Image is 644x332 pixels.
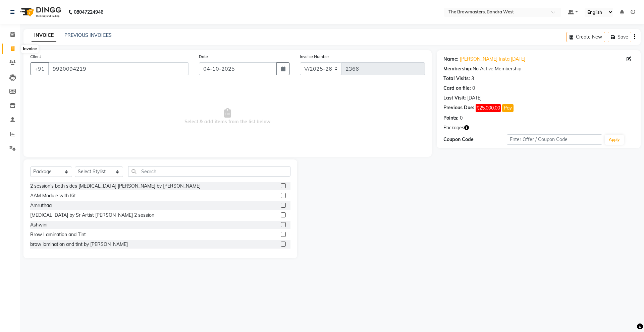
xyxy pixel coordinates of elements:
b: 08047224946 [74,3,103,21]
div: [DATE] [467,94,482,102]
button: +91 [30,62,49,75]
button: Save [608,32,631,42]
button: Apply [605,135,624,145]
div: 0 [472,85,475,92]
input: Enter Offer / Coupon Code [507,134,602,145]
div: Amruthaa [30,202,52,209]
div: Name: [443,56,459,63]
a: [PERSON_NAME] Insta [DATE] [460,56,525,63]
input: Search by Name/Mobile/Email/Code [48,62,189,75]
img: logo [17,3,63,21]
button: Pay [502,104,514,112]
div: Coupon Code [443,136,507,143]
input: Search [128,166,290,177]
div: Invoice [21,45,38,53]
div: AAM Module with Kit [30,192,76,199]
span: Packages [443,124,464,131]
div: 2 session's both sides [MEDICAL_DATA] [PERSON_NAME] by [PERSON_NAME] [30,183,201,190]
div: Total Visits: [443,75,470,82]
div: Membership: [443,65,473,72]
div: Ashwini [30,221,47,228]
div: Previous Due: [443,104,474,112]
div: brow lamination and tint by [PERSON_NAME] [30,241,128,248]
span: ₹25,000.00 [476,104,501,112]
label: Invoice Number [300,54,329,60]
label: Client [30,54,41,60]
a: PREVIOUS INVOICES [64,32,112,38]
div: Last Visit: [443,94,466,102]
div: 3 [471,75,474,82]
span: Select & add items from the list below [30,83,425,150]
div: Brow Lamination and Tint [30,231,86,238]
div: Card on file: [443,85,471,92]
label: Date [199,54,208,60]
div: No Active Membership [443,65,634,72]
a: INVOICE [32,29,56,42]
div: 0 [460,115,463,122]
div: [MEDICAL_DATA] by Sr Artist [PERSON_NAME] 2 session [30,212,154,219]
button: Create New [567,32,605,42]
div: Points: [443,115,459,122]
